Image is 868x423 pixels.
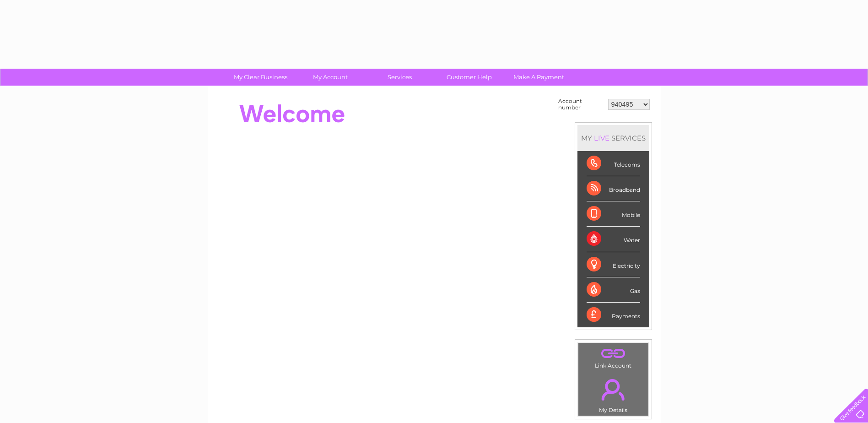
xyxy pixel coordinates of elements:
td: Account number [556,96,606,113]
a: . [581,374,646,406]
a: Customer Help [431,69,507,86]
td: Link Account [578,342,649,371]
a: . [581,345,646,361]
div: Broadband [587,176,640,201]
div: MY SERVICES [577,125,649,151]
a: Make A Payment [501,69,577,86]
td: My Details [578,371,649,416]
div: LIVE [592,134,611,142]
a: Services [362,69,437,86]
div: Gas [587,277,640,303]
div: Water [587,227,640,252]
a: My Account [292,69,368,86]
div: Electricity [587,252,640,277]
a: My Clear Business [223,69,298,86]
div: Payments [587,303,640,327]
div: Mobile [587,201,640,227]
div: Telecoms [587,151,640,176]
